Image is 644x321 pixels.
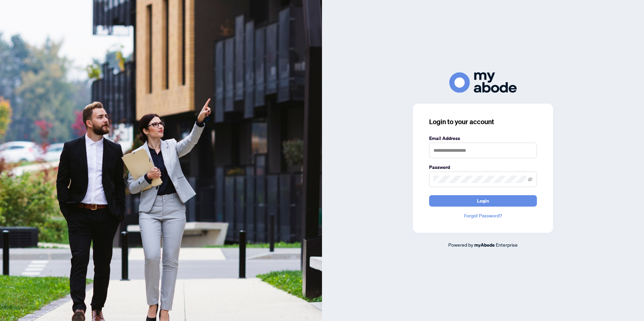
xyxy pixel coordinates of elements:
span: Login [477,195,489,206]
button: Login [429,195,537,207]
a: Forgot Password? [429,212,537,219]
span: Powered by [448,242,473,248]
label: Email Address [429,135,537,142]
a: myAbode [474,241,495,249]
label: Password [429,164,537,171]
span: eye-invisible [528,177,533,182]
h3: Login to your account [429,117,537,127]
img: ma-logo [449,72,517,93]
span: Enterprise [496,242,518,248]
